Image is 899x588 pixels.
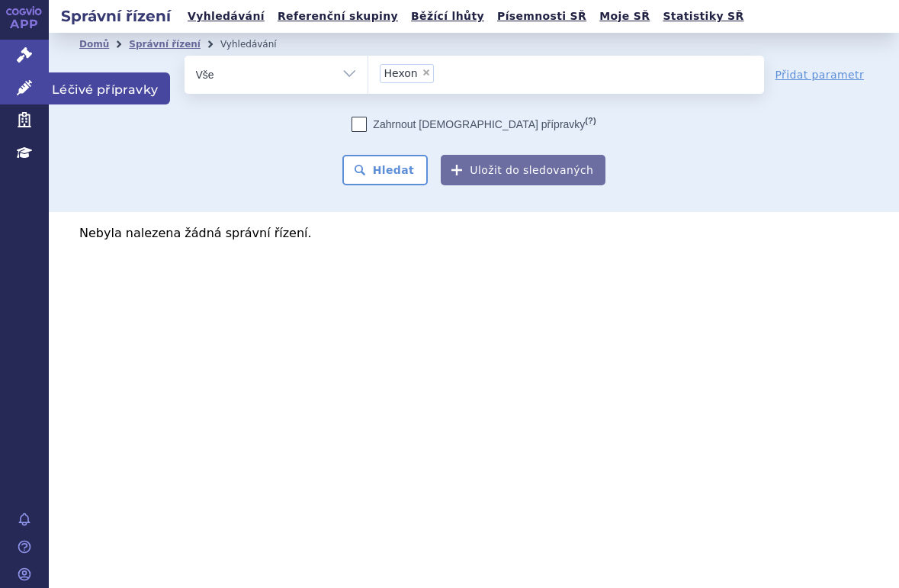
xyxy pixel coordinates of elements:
[273,6,403,27] a: Referenční skupiny
[438,63,447,82] input: Hexon
[79,227,868,239] p: Nebyla nalezena žádná správní řízení.
[129,39,201,50] a: Správní řízení
[658,6,748,27] a: Statistiky SŘ
[384,68,418,79] span: Hexon
[49,72,170,104] span: Léčivé přípravky
[441,155,605,185] button: Uložit do sledovaných
[79,39,109,50] a: Domů
[352,117,596,132] label: Zahrnout [DEMOGRAPHIC_DATA] přípravky
[220,33,297,56] li: Vyhledávání
[595,6,654,27] a: Moje SŘ
[183,6,269,27] a: Vyhledávání
[422,68,431,77] span: ×
[406,6,489,27] a: Běžící lhůty
[493,6,591,27] a: Písemnosti SŘ
[775,67,865,82] a: Přidat parametr
[585,116,596,126] abbr: (?)
[49,5,183,27] h2: Správní řízení
[342,155,429,185] button: Hledat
